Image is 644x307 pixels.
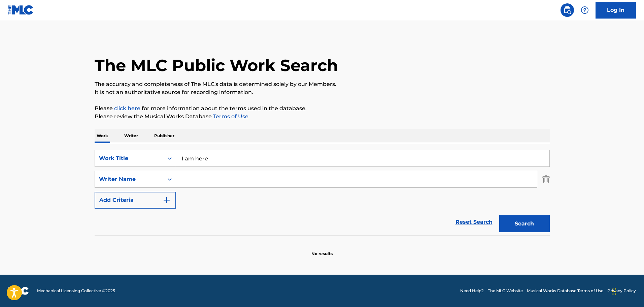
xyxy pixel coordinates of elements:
a: Need Help? [460,288,484,294]
img: logo [8,287,29,295]
a: Reset Search [452,215,496,229]
p: Work [95,129,110,143]
a: Log In [596,2,636,19]
img: Delete Criterion [542,171,550,188]
div: Writer Name [99,175,160,183]
a: Terms of Use [212,113,248,120]
p: Please for more information about the terms used in the database. [95,104,550,113]
a: Public Search [561,3,574,17]
p: No results [311,243,333,257]
button: Add Criteria [95,192,176,209]
p: Publisher [152,129,176,143]
img: MLC Logo [8,5,34,15]
img: 9d2ae6d4665cec9f34b9.svg [163,196,171,204]
span: Mechanical Licensing Collective © 2025 [37,288,115,294]
p: Writer [122,129,140,143]
a: Musical Works Database Terms of Use [527,288,603,294]
a: click here [114,105,140,112]
p: Please review the Musical Works Database [95,113,550,121]
img: search [563,6,571,14]
iframe: Chat Widget [610,275,644,307]
img: help [581,6,589,14]
a: Privacy Policy [607,288,636,294]
p: It is not an authoritative source for recording information. [95,88,550,96]
div: Drag [612,281,616,302]
div: Work Title [99,154,160,162]
div: Help [578,3,591,17]
button: Search [499,215,550,232]
form: Search Form [95,150,550,236]
p: The accuracy and completeness of The MLC's data is determined solely by our Members. [95,80,550,88]
a: The MLC Website [488,288,523,294]
h1: The MLC Public Work Search [95,55,338,75]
